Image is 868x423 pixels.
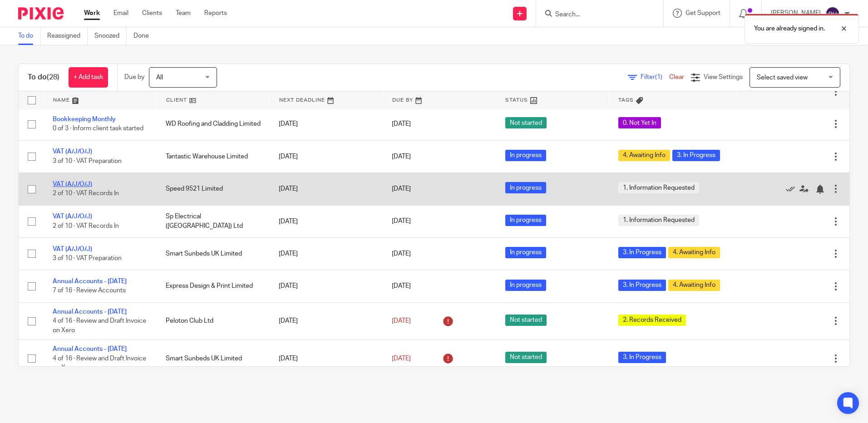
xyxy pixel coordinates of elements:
span: [DATE] [392,121,411,127]
span: Not started [505,117,547,128]
span: Not started [505,315,547,326]
span: 3 of 10 · VAT Preparation [53,158,122,164]
span: [DATE] [392,153,411,160]
a: Reassigned [47,27,88,45]
span: 3 of 10 · VAT Preparation [53,255,122,261]
td: Smart Sunbeds UK Limited [157,237,270,270]
a: + Add task [69,67,108,88]
span: [DATE] [392,283,411,289]
a: Reports [204,9,227,18]
span: 4. Awaiting Info [668,280,720,291]
td: Peloton Club Ltd [157,302,270,339]
span: [DATE] [392,355,411,362]
span: 4 of 16 · Review and Draft Invoice on Xero [53,355,146,371]
td: Speed 9521 Limited [157,173,270,205]
a: Bookkeeping Monthly [53,116,116,123]
span: [DATE] [392,218,411,225]
td: [DATE] [270,237,383,270]
td: Express Design & Print Limited [157,270,270,302]
a: To do [18,27,40,45]
span: In progress [505,247,546,258]
td: Tantastic Warehouse Limited [157,140,270,172]
span: 3. In Progress [618,352,666,363]
span: 3. In Progress [618,247,666,258]
a: Clients [142,9,162,18]
span: Not started [505,352,547,363]
a: Work [84,9,100,18]
span: In progress [505,150,546,161]
p: You are already signed in. [754,24,825,33]
span: 4. Awaiting Info [618,150,670,161]
span: 4 of 16 · Review and Draft Invoice on Xero [53,318,146,334]
span: 4. Awaiting Info [668,247,720,258]
td: [DATE] [270,270,383,302]
span: All [156,74,163,81]
span: 3. In Progress [618,280,666,291]
td: [DATE] [270,205,383,237]
span: [DATE] [392,251,411,257]
td: [DATE] [270,173,383,205]
img: Pixie [18,7,64,20]
span: 0 of 3 · Inform client task started [53,126,143,132]
td: Sp Electrical ([GEOGRAPHIC_DATA]) Ltd [157,205,270,237]
a: Email [113,9,128,18]
h1: To do [28,73,59,82]
span: 2 of 10 · VAT Records In [53,223,119,229]
td: [DATE] [270,340,383,377]
span: In progress [505,182,546,193]
td: Smart Sunbeds UK Limited [157,340,270,377]
a: VAT (A/J/O/J) [53,213,92,220]
span: 2 of 10 · VAT Records In [53,190,119,197]
span: 7 of 16 · Review Accounts [53,288,126,294]
a: Team [176,9,191,18]
td: [DATE] [270,140,383,172]
td: [DATE] [270,108,383,140]
span: 1. Information Requested [618,215,699,226]
span: View Settings [704,74,743,80]
a: Annual Accounts - [DATE] [53,346,127,352]
span: [DATE] [392,318,411,324]
span: Select saved view [757,74,808,81]
a: VAT (A/J/O/J) [53,246,92,252]
span: 0. Not Yet In [618,117,661,128]
span: (1) [655,74,662,80]
span: [DATE] [392,186,411,192]
span: In progress [505,215,546,226]
td: [DATE] [270,302,383,339]
span: Tags [618,98,634,103]
span: (28) [47,74,59,81]
span: 1. Information Requested [618,182,699,193]
a: VAT (A/J/O/J) [53,181,92,187]
a: Snoozed [94,27,127,45]
a: Mark as done [786,184,799,193]
a: Annual Accounts - [DATE] [53,278,127,285]
span: 3. In Progress [672,150,720,161]
span: In progress [505,280,546,291]
span: Filter [641,74,669,80]
img: svg%3E [825,6,840,21]
a: Clear [669,74,684,80]
span: 2. Records Received [618,315,686,326]
a: Annual Accounts - [DATE] [53,309,127,315]
a: VAT (A/J/O/J) [53,148,92,155]
a: Done [133,27,156,45]
td: WD Roofing and Cladding Limited [157,108,270,140]
p: Due by [124,73,144,82]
